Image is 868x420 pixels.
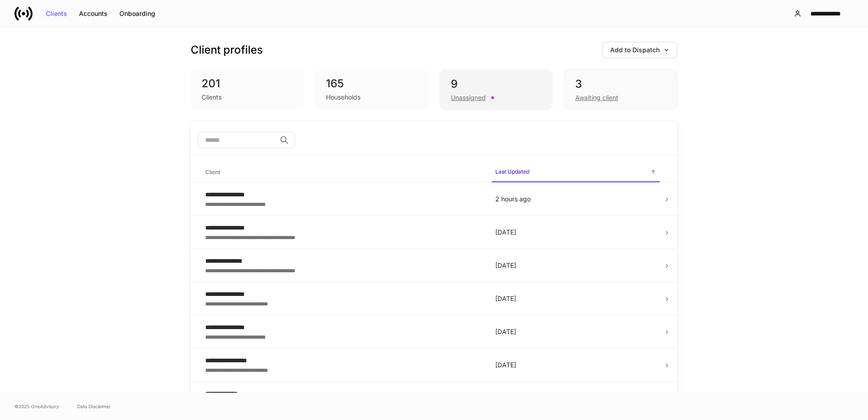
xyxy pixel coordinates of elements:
div: 9 [451,77,542,91]
h3: Client profiles [191,43,263,57]
div: Households [326,93,360,102]
div: Add to Dispatch [610,47,670,53]
a: Data Disclaimer [77,403,111,410]
p: [DATE] [495,360,656,370]
button: Clients [40,6,73,21]
div: Clients [202,93,222,102]
div: 3 [575,77,666,91]
div: Clients [46,10,67,17]
button: Onboarding [113,6,161,21]
div: Accounts [79,10,108,17]
p: [DATE] [495,261,656,270]
div: Unassigned [451,93,486,102]
h6: Last Updated [495,167,529,176]
p: [DATE] [495,294,656,303]
div: Awaiting client [575,93,618,102]
p: [DATE] [495,228,656,237]
h6: Client [205,168,220,176]
div: 3Awaiting client [564,69,677,110]
div: 165 [326,76,418,91]
button: Accounts [73,6,113,21]
p: [DATE] [495,327,656,336]
span: © 2025 OneAdvisory [15,403,59,410]
div: 201 [202,76,293,91]
span: Last Updated [492,163,660,182]
span: Client [202,163,484,182]
div: Onboarding [119,10,155,17]
p: 2 hours ago [495,195,656,204]
div: 9Unassigned [439,69,553,110]
button: Add to Dispatch [602,42,677,58]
